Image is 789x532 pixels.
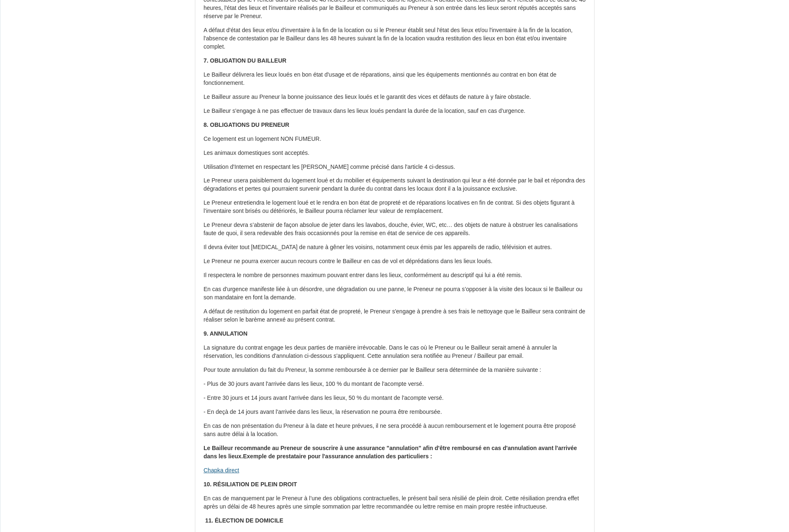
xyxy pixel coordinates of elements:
[204,495,586,511] p: En cas de manquement par le Preneur à l’une des obligations contractuelles, le présent bail sera ...
[204,93,586,101] p: Le Bailleur assure au Preneur la bonne jouissance des lieux loués et le garantit des vices et déf...
[204,344,586,360] p: La signature du contrat engage les deux parties de manière irrévocable. Dans le cas où le Preneur...
[204,422,586,439] p: En cas de non présentation du Preneur à la date et heure prévues, il ne sera procédé à aucun remb...
[204,285,586,302] p: , le Preneur ne pourra s’opposer à la visite des locaux si le Bailleur ou son mandataire en font ...
[204,394,586,402] p: - Entre 30 jours et 14 jours avant l'arrivée dans les lieux, 50 % du montant de l'acompte versé.
[204,366,586,374] p: Pour toute annulation du fait du Preneur, la somme remboursée à ce dernier par le Bailleur sera d...
[204,286,404,292] span: En cas d'urgence manifeste liée à un désordre, une dégradation ou une panne
[204,271,586,280] p: Il respectera le nombre de personnes maximum pouvant entrer dans les lieux, conformément au descr...
[204,221,586,238] p: Le Preneur devra s’abstenir de façon absolue de jeter dans les lavabos, douche, évier, WC, etc… d...
[204,330,248,337] strong: 9. ANNULATION
[204,57,286,64] strong: 7. OBLIGATION DU BAILLEUR
[204,107,586,115] p: Le Bailleur s'engage à ne pas effectuer de travaux dans les lieux loués pendant la durée de la lo...
[204,408,586,416] p: - En deçà de 14 jours avant l'arrivée dans les lieux, la réservation ne pourra être remboursée.
[204,308,586,324] p: A défaut de restitution du logement en parfait état de propreté, le Preneur s'engage à prendre à ...
[204,380,586,388] p: - Plus de 30 jours avant l'arrivée dans les lieux, 100 % du montant de l'acompte versé.
[243,453,432,460] strong: Exemple de prestataire pour l'assurance annulation des particuliers :
[204,121,289,128] strong: 8. OBLIGATIONS DU PRENEUR
[204,243,586,252] p: Il devra éviter tout [MEDICAL_DATA] de nature à gêner les voisins, notamment ceux émis par les ap...
[204,163,586,171] p: Utilisation d'Internet en respectant les [PERSON_NAME] comme précisé dans l'article 4 ci-dessus.
[204,445,577,460] strong: Le Bailleur recommande au Preneur de souscrire à une assurance "annulation" afin d'être remboursé...
[204,71,586,87] p: Le Bailleur délivrera les lieux loués en bon état d'usage et de réparations, ainsi que les équipe...
[204,467,239,474] a: Chapka direct
[204,26,586,51] p: A défaut d'état des lieux et/ou d'inventaire à la fin de la location ou si le Preneur établit seu...
[204,149,586,157] p: Les animaux domestiques sont acceptés.
[205,517,283,524] strong: 11. ÉLECTION DE DOMICILE
[204,257,586,266] p: Le Preneur ne pourra exercer aucun recours contre le Bailleur en cas de vol et déprédations dans ...
[204,199,586,215] p: Le Preneur entretiendra le logement loué et le rendra en bon état de propreté et de réparations l...
[204,481,297,488] strong: 10. RÉSILIATION DE PLEIN DROIT
[204,177,586,193] p: Le Preneur usera paisiblement du logement loué et du mobilier et équipements suivant la destinati...
[204,135,586,143] p: Ce logement est un logement NON FUMEUR.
